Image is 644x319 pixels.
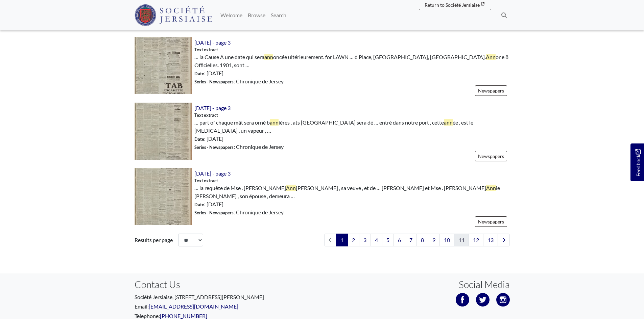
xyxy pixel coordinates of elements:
[405,234,417,246] a: Goto page 7
[498,234,510,246] a: Next page
[194,112,218,118] span: Text extract
[194,143,284,151] span: : Chronique de Jersey
[475,216,507,227] a: Newspapers
[486,185,496,191] span: Ann
[336,234,348,246] span: Goto page 1
[194,39,231,46] a: [DATE] - page 3
[486,54,496,60] span: Ann
[194,170,231,177] a: [DATE] - page 3
[194,135,223,143] span: : [DATE]
[149,303,238,310] a: [EMAIL_ADDRESS][DOMAIN_NAME]
[348,234,359,246] a: Goto page 2
[135,293,317,301] p: Société Jersiaise, [STREET_ADDRESS][PERSON_NAME]
[634,149,642,177] span: Feedback
[475,151,507,161] a: Newspapers
[382,234,394,246] a: Goto page 5
[135,4,213,26] img: Société Jersiaise
[428,234,440,246] a: Goto page 9
[425,2,480,8] span: Return to Société Jersiaise
[194,136,204,142] span: Date
[371,234,382,246] a: Goto page 4
[194,210,234,215] span: Series - Newspapers
[416,234,428,246] a: Goto page 8
[268,8,289,22] a: Search
[135,279,317,290] h3: Contact Us
[135,37,192,94] img: 3rd May 1902 - page 3
[194,47,218,53] span: Text extract
[194,71,204,76] span: Date
[194,77,284,85] span: : Chronique de Jersey
[469,234,483,246] a: Goto page 12
[194,184,510,200] span: … la requête de Mse . [PERSON_NAME] [PERSON_NAME] , sa veuve , et de … [PERSON_NAME] et Mse . [PE...
[444,119,453,126] span: ann
[324,234,336,246] li: Previous page
[135,103,192,160] img: 10th May 1902 - page 3
[439,234,454,246] a: Goto page 10
[135,3,213,28] a: Société Jersiaise logo
[264,54,273,60] span: ann
[245,8,268,22] a: Browse
[454,234,469,246] a: Goto page 11
[321,234,510,246] nav: pagination
[359,234,371,246] a: Goto page 3
[270,119,279,126] span: ann
[286,185,296,191] span: Ann
[194,178,218,184] span: Text extract
[475,85,507,96] a: Newspapers
[194,105,231,111] a: [DATE] - page 3
[194,69,223,77] span: : [DATE]
[459,279,510,290] h3: Social Media
[194,202,204,207] span: Date
[483,234,498,246] a: Goto page 13
[194,208,284,216] span: : Chronique de Jersey
[194,200,223,208] span: : [DATE]
[135,302,317,311] p: Email:
[194,118,510,135] span: … part of chaque mât sera orné b ières . ats [GEOGRAPHIC_DATA] sera dé … entré dans notre port , ...
[393,234,405,246] a: Goto page 6
[194,144,234,150] span: Series - Newspapers
[218,8,245,22] a: Welcome
[135,168,192,225] img: 14th May 1902 - page 3
[160,313,207,319] a: [PHONE_NUMBER]
[194,79,234,84] span: Series - Newspapers
[135,236,173,244] label: Results per page
[194,53,510,69] span: … la Cause A une date qui sera oncée ultérieurement. for LAWN … d Place, [GEOGRAPHIC_DATA], [GEOG...
[630,143,644,181] a: Would you like to provide feedback?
